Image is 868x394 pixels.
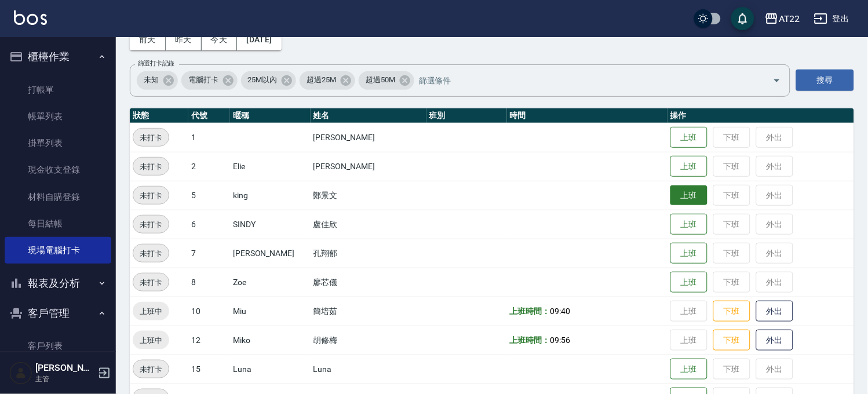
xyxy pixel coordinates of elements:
span: 未打卡 [133,132,169,144]
div: 電腦打卡 [181,71,238,90]
button: 客戶管理 [5,298,111,329]
span: 09:56 [550,335,570,345]
input: 篩選條件 [416,70,753,90]
th: 暱稱 [230,108,311,123]
td: 盧佳欣 [311,210,426,239]
td: 5 [188,181,230,210]
td: Luna [311,355,426,384]
button: 前天 [130,29,166,50]
div: 未知 [137,71,178,90]
a: 材料自購登錄 [5,184,111,210]
td: [PERSON_NAME] [311,123,426,152]
td: Elie [230,152,311,181]
button: 上班 [670,156,707,177]
b: 上班時間： [510,335,550,345]
td: Luna [230,355,311,384]
span: 25M以內 [241,74,285,86]
span: 09:40 [550,307,570,316]
img: Logo [14,10,47,25]
td: [PERSON_NAME] [230,239,311,268]
img: Person [9,362,32,385]
span: 未打卡 [133,189,169,202]
button: 上班 [670,243,707,264]
button: 今天 [202,29,238,50]
td: [PERSON_NAME] [311,152,426,181]
td: 胡修梅 [311,326,426,355]
th: 姓名 [311,108,426,123]
td: 孔翔郁 [311,239,426,268]
td: king [230,181,311,210]
span: 未打卡 [133,160,169,173]
div: 超過25M [300,71,355,90]
th: 操作 [668,108,854,123]
button: 上班 [670,272,707,293]
div: AT22 [779,12,800,26]
span: 上班中 [133,334,169,346]
label: 篩選打卡記錄 [138,59,174,68]
button: 下班 [713,330,750,351]
button: 昨天 [166,29,202,50]
th: 代號 [188,108,230,123]
button: Open [768,71,786,90]
td: Miko [230,326,311,355]
button: 登出 [809,8,854,30]
td: 1 [188,123,230,152]
span: 未知 [137,74,166,86]
a: 現金收支登錄 [5,156,111,183]
td: 12 [188,326,230,355]
td: 15 [188,355,230,384]
a: 掛單列表 [5,130,111,156]
span: 未打卡 [133,247,169,260]
a: 客戶列表 [5,333,111,359]
a: 帳單列表 [5,103,111,130]
button: AT22 [760,7,805,31]
td: 10 [188,297,230,326]
span: 超過25M [300,74,343,86]
th: 時間 [507,108,668,123]
button: save [731,7,754,30]
button: 外出 [756,330,793,351]
span: 上班中 [133,305,169,318]
td: Zoe [230,268,311,297]
button: 櫃檯作業 [5,42,111,72]
a: 打帳單 [5,76,111,103]
td: 鄭景文 [311,181,426,210]
button: 上班 [670,359,707,380]
a: 現場電腦打卡 [5,237,111,264]
td: 簡培茹 [311,297,426,326]
b: 上班時間： [510,307,550,316]
td: 8 [188,268,230,297]
span: 未打卡 [133,276,169,289]
span: 電腦打卡 [181,74,225,86]
td: SINDY [230,210,311,239]
button: 搜尋 [796,70,854,91]
th: 狀態 [130,108,188,123]
div: 超過50M [359,71,414,90]
td: Miu [230,297,311,326]
button: 報表及分析 [5,268,111,298]
button: 下班 [713,301,750,322]
span: 未打卡 [133,363,169,375]
a: 每日結帳 [5,210,111,237]
button: 上班 [670,127,707,148]
p: 主管 [35,374,94,384]
td: 2 [188,152,230,181]
button: [DATE] [237,29,281,50]
h5: [PERSON_NAME] [35,362,94,374]
button: 外出 [756,301,793,322]
span: 超過50M [359,74,402,86]
button: 上班 [670,214,707,235]
button: 上班 [670,185,707,206]
td: 廖芯儀 [311,268,426,297]
th: 班別 [426,108,507,123]
td: 7 [188,239,230,268]
td: 6 [188,210,230,239]
span: 未打卡 [133,218,169,231]
div: 25M以內 [241,71,297,90]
